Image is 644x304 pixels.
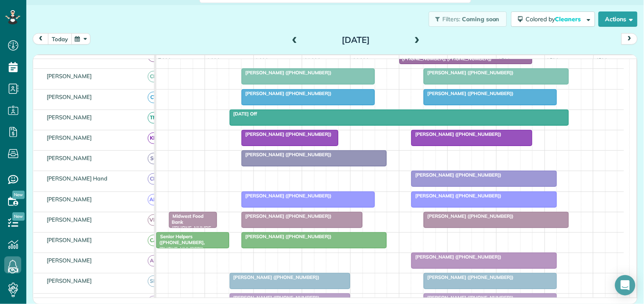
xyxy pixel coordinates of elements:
span: Midwest Food Bank ([PHONE_NUMBER]) [169,213,211,237]
span: CM [148,71,159,82]
span: TM [148,112,159,124]
span: KD [148,132,159,144]
span: [PERSON_NAME] [45,73,94,79]
button: next [622,33,638,45]
span: [PERSON_NAME] ([PHONE_NUMBER]) [423,274,514,280]
span: [PERSON_NAME] [45,257,94,264]
span: SC [148,153,159,164]
span: 4pm [594,57,609,64]
span: [PERSON_NAME] [45,114,94,121]
h2: [DATE] [303,35,409,45]
span: New [12,212,25,221]
span: 2pm [497,57,512,64]
span: New [12,191,25,199]
span: SM [148,276,159,287]
span: 12pm [399,57,418,64]
span: [PERSON_NAME] [45,216,94,223]
span: [PERSON_NAME] ([PHONE_NUMBER]) [229,274,320,280]
span: [PERSON_NAME] [45,236,94,243]
span: [PERSON_NAME] ([PHONE_NUMBER]) [423,295,514,301]
button: today [48,33,72,45]
button: Colored byCleaners [511,11,595,27]
span: 11am [351,57,370,64]
span: CA [148,235,159,246]
span: 9am [254,57,270,64]
span: 10am [302,57,321,64]
span: [PERSON_NAME] ([PHONE_NUMBER]) [411,172,502,178]
span: [PERSON_NAME] ([PHONE_NUMBER]) [241,90,332,96]
span: [PERSON_NAME] ([PHONE_NUMBER]) [241,131,332,137]
span: Colored by [526,15,584,23]
span: 3pm [545,57,560,64]
span: [PERSON_NAME] ([PHONE_NUMBER]) [423,90,514,96]
span: Filters: [443,15,461,23]
span: 7am [156,57,172,64]
span: [PERSON_NAME] ([PHONE_NUMBER]) [241,213,332,219]
span: [PERSON_NAME] [45,277,94,284]
span: VM [148,214,159,226]
span: [PERSON_NAME] ([PHONE_NUMBER]) [411,131,502,137]
span: [PERSON_NAME] ([PHONE_NUMBER]) [241,152,332,158]
span: [PERSON_NAME] ([PHONE_NUMBER]) [241,234,332,239]
span: Cleaners [555,15,582,23]
span: [PERSON_NAME] ([PHONE_NUMBER]) [229,295,320,301]
span: CH [148,173,159,185]
div: Open Intercom Messenger [615,275,636,296]
span: [PERSON_NAME] ([PHONE_NUMBER]) [411,254,502,260]
button: prev [33,33,49,45]
span: [PERSON_NAME] [45,196,94,203]
span: [PERSON_NAME] [45,134,94,141]
span: 1pm [448,57,463,64]
span: Senior Helpers ([PHONE_NUMBER], [PHONE_NUMBER]) [156,234,205,252]
span: Coming soon [462,15,500,23]
span: [PERSON_NAME] ([PHONE_NUMBER]) [423,213,514,219]
button: Actions [599,11,638,27]
span: [PERSON_NAME] ([PHONE_NUMBER]) [423,70,514,76]
span: [PERSON_NAME] [45,155,94,161]
span: [PERSON_NAME] ([PHONE_NUMBER]) [241,193,332,199]
span: 8am [205,57,221,64]
span: [PERSON_NAME] Hand [45,175,109,182]
span: [DATE] Off [229,111,258,117]
span: [PERSON_NAME] ([PHONE_NUMBER]) [411,193,502,199]
span: CT [148,92,159,103]
span: [PERSON_NAME] [45,93,94,100]
span: [PERSON_NAME] ([PHONE_NUMBER], [PHONE_NUMBER], [PHONE_NUMBER]) [399,49,492,61]
span: AH [148,255,159,267]
span: AM [148,194,159,205]
span: [PERSON_NAME] ([PHONE_NUMBER]) [241,70,332,76]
